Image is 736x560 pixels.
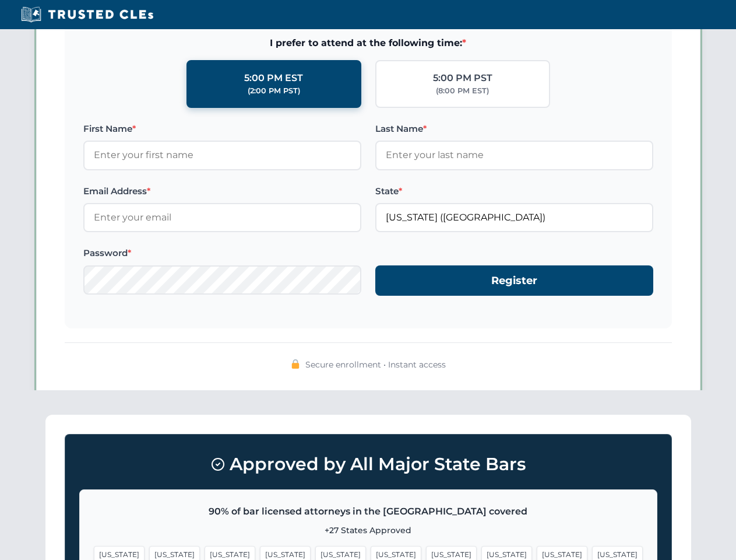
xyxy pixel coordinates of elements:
[305,358,446,371] span: Secure enrollment • Instant access
[83,36,653,51] span: I prefer to attend at the following time:
[83,141,361,170] input: Enter your first name
[375,265,653,296] button: Register
[248,85,300,97] div: (2:00 PM PST)
[375,122,653,136] label: Last Name
[83,184,361,198] label: Email Address
[375,141,653,170] input: Enter your last name
[83,122,361,136] label: First Name
[83,203,361,232] input: Enter your email
[83,246,361,260] label: Password
[375,184,653,198] label: State
[291,359,300,369] img: 🔒
[17,6,157,23] img: Trusted CLEs
[79,449,657,480] h3: Approved by All Major State Bars
[94,504,643,519] p: 90% of bar licensed attorneys in the [GEOGRAPHIC_DATA] covered
[94,524,643,537] p: +27 States Approved
[433,71,492,86] div: 5:00 PM PST
[436,85,489,97] div: (8:00 PM EST)
[244,71,303,86] div: 5:00 PM EST
[375,203,653,232] input: Arizona (AZ)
